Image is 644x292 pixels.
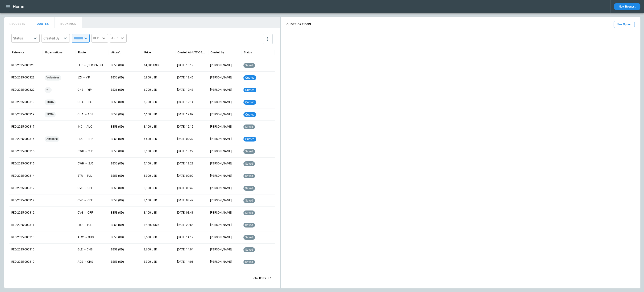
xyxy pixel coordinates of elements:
p: BTR → TUL [78,174,107,178]
p: BE58 (OD) [111,260,140,264]
p: 10/05/2025 12:43 [177,88,207,92]
span: saved [244,211,254,215]
p: REQ-2025-000319 [11,112,41,116]
button: REQUESTS [4,17,31,28]
p: BE58 (OD) [111,186,140,190]
p: BE58 (OD) [111,149,140,153]
p: 8,500 USD [144,235,173,239]
span: quoted [244,113,255,116]
div: Price [144,51,151,54]
div: Saved [243,256,273,268]
p: BE58 (OD) [111,100,140,104]
div: Saved [243,268,273,280]
p: REQ-2025-000315 [11,149,41,153]
p: BE58 (OD) [111,211,140,215]
span: quoted [244,137,255,141]
p: 09/25/2025 20:54 [177,223,207,227]
div: Saved [243,194,273,206]
p: AFW → CHS [78,235,107,239]
p: 09/25/2025 14:04 [177,248,207,252]
p: REQ-2025-000312 [11,211,41,215]
div: Route [78,51,86,54]
p: [PERSON_NAME] [210,174,240,178]
span: saved [244,260,254,264]
p: REQ-2025-000310 [11,248,41,252]
p: [PERSON_NAME] [210,76,240,80]
p: IND → AUO [78,125,107,129]
p: HOU → ELP [78,137,107,141]
p: [PERSON_NAME] [210,149,240,153]
div: Saved [243,231,273,243]
div: Aircraft [111,51,120,54]
p: Total Rows: [252,276,266,280]
p: [PERSON_NAME] [210,186,240,190]
span: TCOA [45,108,56,120]
p: [PERSON_NAME] [210,198,240,202]
p: 6,700 USD [144,88,173,92]
div: Saved [243,121,273,133]
span: saved [244,223,254,227]
p: 09/26/2025 09:09 [177,174,207,178]
span: Volanteus [45,72,61,84]
p: BE58 (OD) [111,63,140,67]
p: BE58 (OD) [111,125,140,129]
p: 12,200 USD [144,223,173,227]
p: 7,100 USD [144,162,173,166]
p: 09/26/2025 08:41 [177,211,207,215]
div: Saved [243,145,273,157]
div: Saved [243,219,273,231]
p: 09/25/2025 14:01 [177,260,207,264]
span: saved [244,236,254,239]
button: New Option [614,21,635,28]
span: saved [244,125,254,129]
div: DEP [91,34,108,43]
div: Saved [243,59,273,71]
p: CVG → OPF [78,211,107,215]
div: Saved [243,182,273,194]
p: 09/25/2025 14:12 [177,235,207,239]
div: Saved [243,158,273,170]
p: BE58 (OD) [111,198,140,202]
p: 10/05/2025 12:14 [177,100,207,104]
span: quoted [244,101,255,104]
p: BE58 (OD) [111,223,140,227]
span: quoted [244,76,255,79]
p: REQ-2025-000315 [11,162,41,166]
p: REQ-2025-000314 [11,174,41,178]
p: 10/03/2025 09:37 [177,137,207,141]
span: TCOA [45,96,56,108]
div: Reference [12,51,24,54]
p: 10/05/2025 12:09 [177,112,207,116]
h1: Home [13,4,24,9]
div: ARR [110,34,127,43]
div: scrollable content [281,19,640,30]
p: REQ-2025-000322 [11,76,41,80]
div: Quoted [243,84,273,96]
div: Quoted [243,108,273,120]
div: Status [244,51,252,54]
p: 6,800 USD [144,76,173,80]
p: BE36 (OD) [111,88,140,92]
p: BE36 (OD) [111,76,140,80]
p: [PERSON_NAME] [210,100,240,104]
p: 8,300 USD [144,260,173,264]
span: saved [244,187,254,190]
p: REQ-2025-000312 [11,198,41,202]
button: more [263,34,273,44]
p: 09/28/2025 13:22 [177,162,207,166]
p: [PERSON_NAME] [210,63,240,67]
div: Status [13,36,32,41]
p: BE58 (OD) [111,235,140,239]
div: Quoted [243,72,273,84]
div: Saved [243,244,273,256]
p: 10/03/2025 12:15 [177,125,207,129]
p: 09/28/2025 13:22 [177,149,207,153]
p: REQ-2025-000319 [11,100,41,104]
p: REQ-2025-000312 [11,186,41,190]
span: quoted [244,88,255,92]
button: QUOTES [31,17,55,28]
span: saved [244,248,254,251]
p: CVG → OPF [78,186,107,190]
span: saved [244,162,254,165]
p: 10/05/2025 12:45 [177,76,207,80]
